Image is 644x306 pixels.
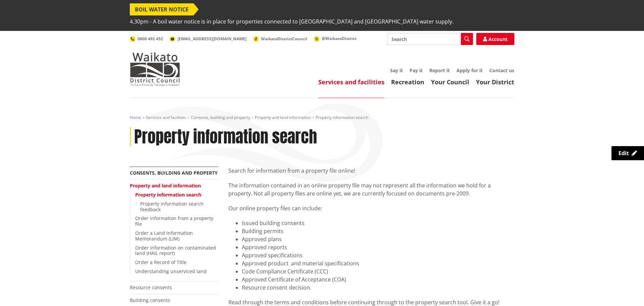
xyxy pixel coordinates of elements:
span: 4.30pm - A boil water notice is in place for properties connected to [GEOGRAPHIC_DATA] and [GEOGR... [130,15,453,28]
a: 0800 492 452 [130,36,163,42]
span: 0800 492 452 [138,36,163,42]
a: Edit [611,146,644,160]
a: @WaikatoDistrict [314,36,357,41]
li: Issued building consents [242,219,514,227]
a: Order a Land Information Memorandum (LIM) [135,230,193,242]
span: WaikatoDistrictCouncil [261,36,307,42]
a: Order information on contaminated land (HAIL report) [135,245,216,257]
a: Your Council [431,78,469,86]
a: Home [130,115,141,120]
h1: Property information search [134,127,317,147]
p: Search for information from a property file online! [228,167,514,175]
a: Say it [390,67,403,74]
a: Property and land information [255,115,311,120]
a: Order a Record of Title [135,259,186,265]
a: Consents, building and property [130,170,218,176]
a: Apply for it [457,67,483,74]
li: Code Compliance Certificate (CCC) [242,267,514,275]
img: Waikato District Council - Te Kaunihera aa Takiwaa o Waikato [130,52,180,86]
a: Order information from a property file [135,215,213,227]
a: Recreation [391,78,424,86]
a: Consents, building and property [191,115,250,120]
span: @WaikatoDistrict [322,36,357,41]
a: Contact us [489,67,514,74]
a: Property information search feedback [140,201,204,213]
a: WaikatoDistrictCouncil [253,36,307,42]
a: Services and facilities [146,115,186,120]
span: Edit [619,149,629,157]
li: Building permits [242,227,514,235]
span: BOIL WATER NOTICE [130,3,194,15]
span: [EMAIL_ADDRESS][DOMAIN_NAME] [177,36,247,42]
p: The information contained in an online property file may not represent all the information we hol... [228,181,514,198]
span: Our online property files can include: [228,205,322,212]
a: Building consents [130,297,170,303]
li: Approved Certificate of Acceptance (COA) [242,275,514,283]
a: Property and land information [130,182,201,189]
li: Approved plans [242,235,514,243]
li: Approved specifications [242,251,514,259]
a: Property information search [135,191,201,198]
a: Account [476,33,514,45]
span: Property information search [316,115,368,120]
li: Approved reports [242,243,514,251]
li: Approved product and material specifications [242,259,514,267]
input: Search input [387,33,473,45]
a: Report it [429,67,450,74]
a: Your District [476,78,514,86]
a: Understanding unserviced land [135,268,207,274]
a: Services and facilities [318,78,384,86]
li: Resource consent decision. [242,283,514,292]
a: Resource consents [130,284,172,291]
a: Pay it [410,67,423,74]
a: [EMAIL_ADDRESS][DOMAIN_NAME] [170,36,247,42]
nav: breadcrumb [130,115,514,121]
